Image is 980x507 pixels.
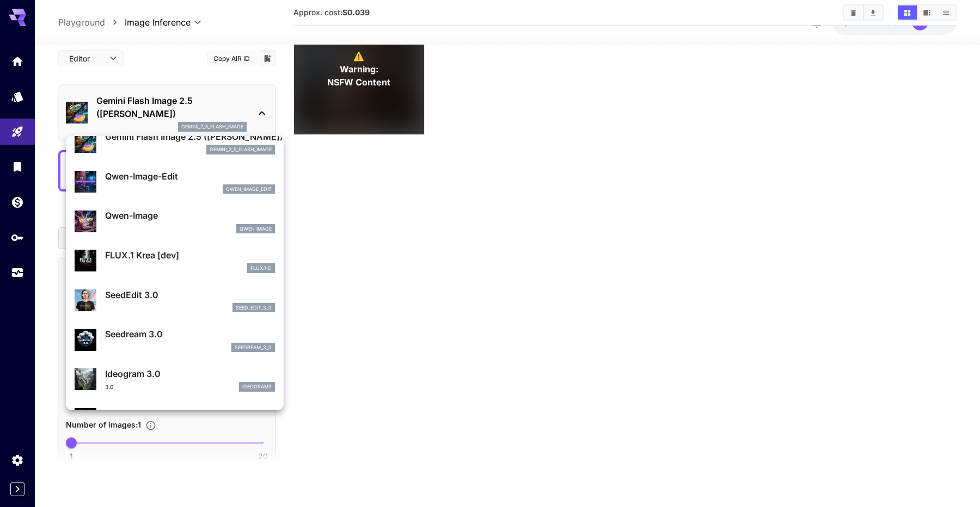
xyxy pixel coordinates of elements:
p: FLUX.1 D [250,264,272,272]
p: Qwen-Image-Edit [105,170,275,183]
p: Qwen Image [240,225,272,233]
p: gemini_2_5_flash_image [210,146,272,153]
p: SeedEdit 3.0 [105,288,275,301]
p: 3.0 [105,383,114,391]
p: FLUX.1 Krea [dev] [105,249,275,262]
div: Seedream 3.0seedream_3_0 [75,323,275,356]
div: Gemini Flash Image 2.5 ([PERSON_NAME])gemini_2_5_flash_image [75,126,275,159]
div: FLUX.1 Krea [dev]FLUX.1 D [75,244,275,277]
div: Qwen-ImageQwen Image [75,205,275,238]
div: SeedEdit 3.0seed_edit_3_0 [75,284,275,317]
p: Gemini Flash Image 2.5 ([PERSON_NAME]) [105,130,275,143]
p: seed_edit_3_0 [236,304,272,312]
p: ideogram3 [242,383,272,391]
p: seedream_3_0 [235,344,272,351]
p: Ideogram 3.0 Remix [105,407,275,420]
div: Ideogram 3.03.0ideogram3 [75,363,275,396]
p: Qwen-Image [105,209,275,222]
div: Qwen-Image-Editqwen_image_edit [75,165,275,199]
iframe: Chat Widget [926,455,980,507]
p: Seedream 3.0 [105,327,275,341]
p: qwen_image_edit [226,186,272,193]
div: Ideogram 3.0 Remix [75,403,275,436]
p: Ideogram 3.0 [105,367,275,380]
